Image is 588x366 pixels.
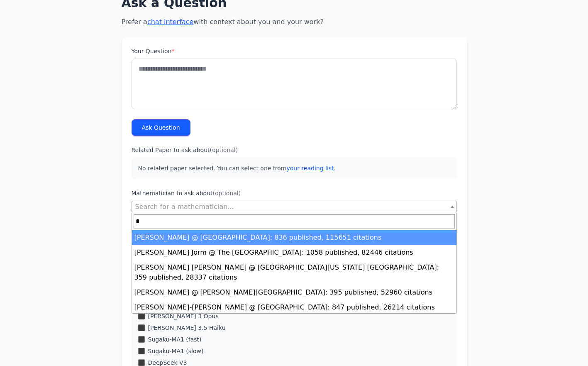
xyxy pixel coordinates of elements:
a: your reading list [286,165,334,172]
input: Search [134,214,455,228]
p: No related paper selected. You can select one from . [132,157,457,179]
span: (optional) [213,190,241,197]
button: Ask Question [132,119,190,136]
label: Sugaku-MA1 (fast) [148,335,202,344]
label: Your Question [132,47,457,55]
li: [PERSON_NAME] @ [PERSON_NAME][GEOGRAPHIC_DATA]: 395 published, 52960 citations [132,285,456,300]
label: Related Paper to ask about [132,146,457,154]
p: Prefer a with context about you and your work? [122,17,467,27]
span: (optional) [210,147,238,153]
li: [PERSON_NAME] @ [GEOGRAPHIC_DATA]: 836 published, 115651 citations [132,230,456,245]
span: Search for a mathematician... [132,201,456,213]
span: Search for a mathematician... [135,203,234,211]
li: [PERSON_NAME] [PERSON_NAME] @ [GEOGRAPHIC_DATA][US_STATE] [GEOGRAPHIC_DATA]: 359 published, 28337... [132,260,456,285]
label: [PERSON_NAME] 3.5 Haiku [148,324,226,332]
label: [PERSON_NAME] 3 Opus [148,312,219,320]
label: Sugaku-MA1 (slow) [148,347,204,355]
li: [PERSON_NAME] Jorm @ The [GEOGRAPHIC_DATA]: 1058 published, 82446 citations [132,245,456,260]
a: chat interface [147,18,193,26]
span: Search for a mathematician... [132,201,457,212]
li: [PERSON_NAME]‐[PERSON_NAME] @ [GEOGRAPHIC_DATA]: 847 published, 26214 citations [132,300,456,315]
label: Mathematician to ask about [132,189,457,197]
